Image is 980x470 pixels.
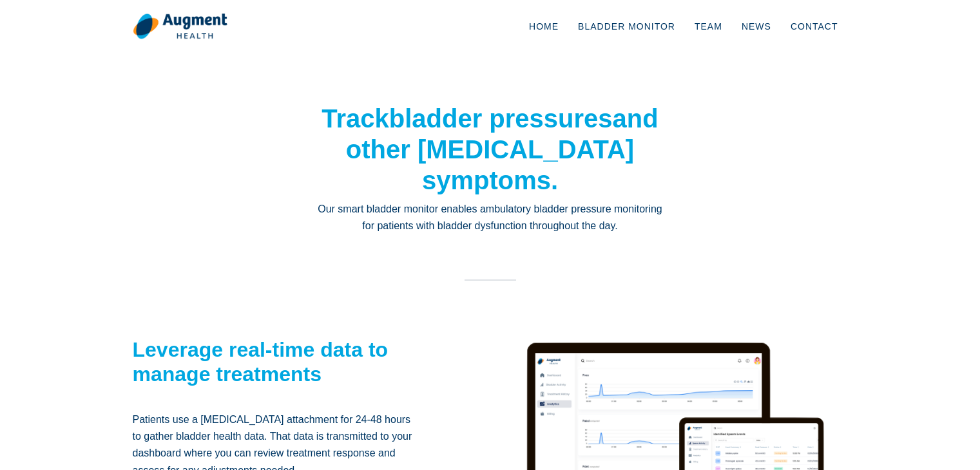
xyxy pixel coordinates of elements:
[389,104,613,133] strong: bladder pressures
[732,5,781,48] a: News
[568,5,685,48] a: Bladder Monitor
[316,201,664,235] p: Our smart bladder monitor enables ambulatory bladder pressure monitoring for patients with bladde...
[519,5,568,48] a: Home
[316,103,664,196] h1: Track and other [MEDICAL_DATA] symptoms.
[685,5,732,48] a: Team
[133,337,419,387] h2: Leverage real-time data to manage treatments
[133,13,227,40] img: logo
[781,5,848,48] a: Contact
